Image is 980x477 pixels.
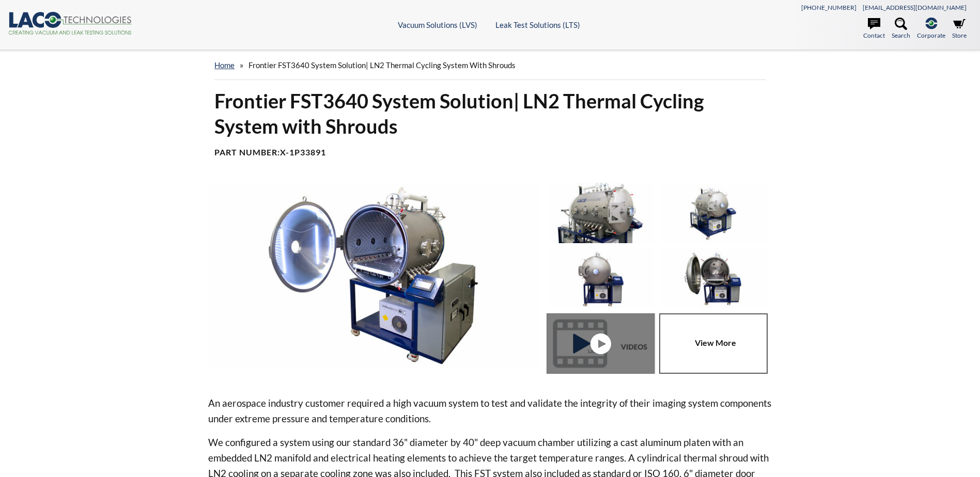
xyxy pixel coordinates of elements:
h1: Frontier FST3640 System Solution| LN2 Thermal Cycling System with Shrouds [214,88,765,139]
b: X-1P33891 [280,147,326,157]
span: Corporate [917,30,945,40]
img: Thermal Cycling System (TVAC), front view, door open [659,248,767,309]
img: Thermal Cycling System (TVAC), port view [547,183,654,243]
a: Leak Test Solutions (LTS) [495,20,580,29]
a: Contact [863,18,885,40]
div: » [214,51,765,80]
p: An aerospace industry customer required a high vacuum system to test and validate the integrity o... [208,395,771,426]
img: Thermal Cycling System (TVAC), angled view, door open [208,183,538,368]
a: Vacuum Solutions (LVS) [398,20,477,29]
a: home [214,60,235,70]
span: Frontier FST3640 System Solution| LN2 Thermal Cycling System with Shrouds [248,60,516,70]
a: [EMAIL_ADDRESS][DOMAIN_NAME] [863,4,967,11]
a: [PHONE_NUMBER] [801,4,857,11]
h4: Part Number: [214,147,765,158]
a: Search [892,18,910,40]
a: Store [952,18,967,40]
img: Thermal Cycling System (TVAC) - Isometric View [659,183,767,243]
a: Thermal Cycling System (TVAC) - Front View [547,313,659,374]
img: Thermal Cycling System (TVAC) - Front View [547,248,654,309]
